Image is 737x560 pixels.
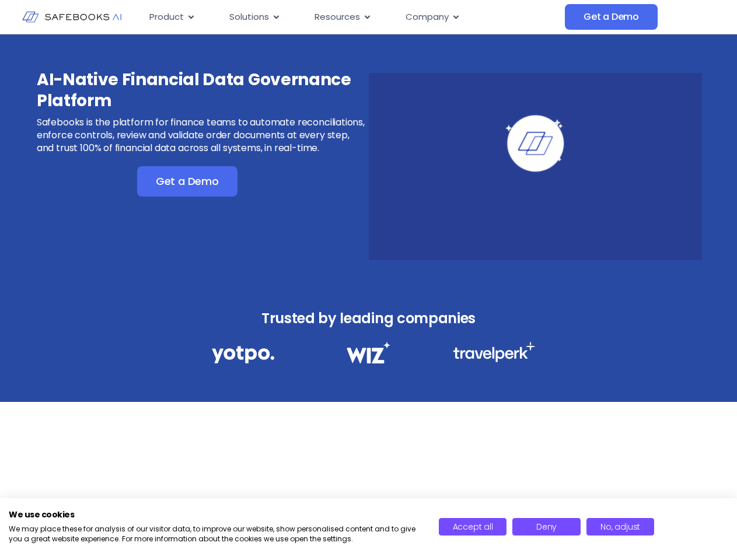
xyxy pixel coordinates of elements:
[453,521,493,533] span: Accept all
[37,69,367,111] h3: AI-Native Financial Data Governance Platform
[212,342,274,367] img: Financial Data Governance 1
[315,10,360,24] span: Resources
[600,521,640,533] span: No, adjust
[137,166,237,197] a: Get a Demo
[439,518,507,535] button: Accept all cookies
[565,4,658,30] a: Get a Demo
[584,11,639,23] span: Get a Demo
[186,307,551,330] h3: Trusted by leading companies
[9,524,421,544] p: We may place these for analysis of our visitor data, to improve our website, show personalised co...
[406,10,449,24] span: Company
[149,10,184,24] span: Product
[341,342,396,363] img: Financial Data Governance 2
[453,342,535,362] img: Financial Data Governance 3
[140,6,565,29] div: Menu Toggle
[140,6,565,29] nav: Menu
[536,521,557,533] span: Deny
[229,10,269,24] span: Solutions
[37,116,367,155] p: Safebooks is the platform for finance teams to automate reconciliations, enforce controls, review...
[512,518,581,535] button: Deny all cookies
[586,518,655,535] button: Adjust cookie preferences
[156,176,219,187] span: Get a Demo
[9,509,421,520] h2: We use cookies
